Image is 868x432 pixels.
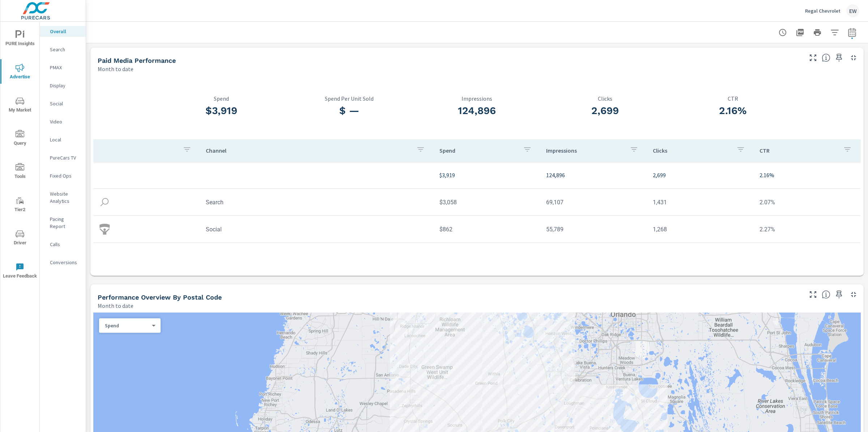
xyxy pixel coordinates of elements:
[98,65,133,73] p: Month to date
[754,220,860,239] td: 2.27%
[848,52,859,64] button: Minimize Widget
[3,30,37,48] span: PURE Insights
[50,100,80,107] p: Social
[807,52,819,64] button: Make Fullscreen
[50,46,80,53] p: Search
[793,25,807,40] button: "Export Report to PDF"
[40,188,86,206] div: Website Analytics
[200,220,434,239] td: Social
[3,263,37,280] span: Leave Feedback
[759,147,837,154] p: CTR
[50,28,80,35] p: Overall
[434,220,540,239] td: $862
[822,290,830,299] span: Understand performance data by postal code. Individual postal codes can be selected and expanded ...
[810,25,825,40] button: Print Report
[541,95,669,102] p: Clicks
[50,64,80,71] p: PMAX
[653,147,731,154] p: Clicks
[99,322,155,329] div: Spend
[50,118,80,125] p: Video
[200,193,434,211] td: Search
[807,289,819,300] button: Make Fullscreen
[827,25,842,40] button: Apply Filters
[50,136,80,143] p: Local
[40,134,86,145] div: Local
[439,171,535,179] p: $3,919
[98,293,222,301] h5: Performance Overview By Postal Code
[50,241,80,248] p: Calls
[822,53,830,62] span: Understand performance metrics over the selected time range.
[3,196,37,214] span: Tier2
[40,116,86,127] div: Video
[157,105,285,117] h3: $3,919
[285,105,413,117] h3: $ —
[833,289,845,300] span: Save this to your personalized report
[50,215,80,230] p: Pacing Report
[40,62,86,73] div: PMAX
[50,172,80,179] p: Fixed Ops
[40,170,86,181] div: Fixed Ops
[546,171,641,179] p: 124,896
[99,224,110,235] img: icon-social.svg
[40,152,86,163] div: PureCars TV
[759,171,855,179] p: 2.16%
[848,289,859,300] button: Minimize Widget
[647,193,754,211] td: 1,431
[669,95,797,102] p: CTR
[669,105,797,117] h3: 2.16%
[50,190,80,205] p: Website Analytics
[40,26,86,37] div: Overall
[540,220,647,239] td: 55,789
[805,8,841,14] p: Regal Chevrolet
[98,57,176,64] h5: Paid Media Performance
[40,214,86,232] div: Pacing Report
[99,197,110,208] img: icon-search.svg
[846,4,859,17] div: EW
[40,257,86,268] div: Conversions
[439,147,517,154] p: Spend
[40,239,86,250] div: Calls
[40,80,86,91] div: Display
[40,44,86,55] div: Search
[157,95,285,102] p: Spend
[206,147,410,154] p: Channel
[3,230,37,247] span: Driver
[546,147,624,154] p: Impressions
[845,25,859,40] button: Select Date Range
[105,322,149,329] p: Spend
[3,64,37,81] span: Advertise
[50,259,80,266] p: Conversions
[50,154,80,161] p: PureCars TV
[3,130,37,148] span: Query
[833,52,845,64] span: Save this to your personalized report
[3,163,37,181] span: Tools
[434,193,540,211] td: $3,058
[647,220,754,239] td: 1,268
[285,95,413,102] p: Spend Per Unit Sold
[50,82,80,89] p: Display
[0,22,39,287] div: nav menu
[413,105,541,117] h3: 124,896
[754,193,860,211] td: 2.07%
[3,97,37,114] span: My Market
[40,98,86,109] div: Social
[98,301,133,310] p: Month to date
[653,171,748,179] p: 2,699
[540,193,647,211] td: 69,107
[541,105,669,117] h3: 2,699
[413,95,541,102] p: Impressions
